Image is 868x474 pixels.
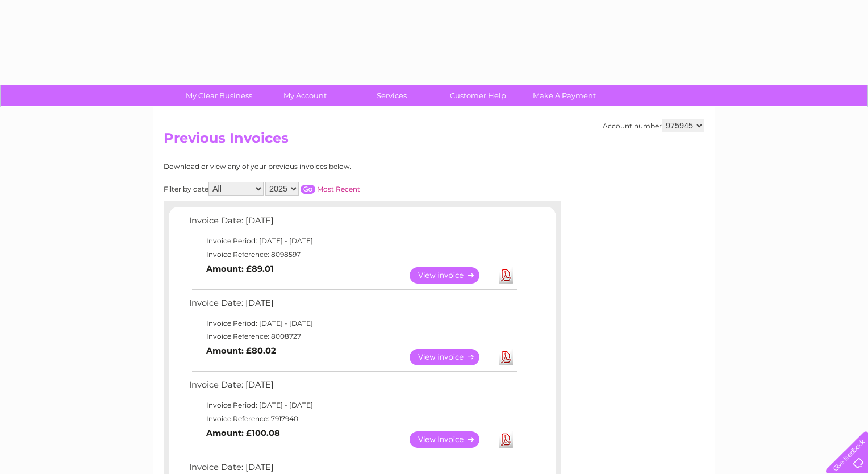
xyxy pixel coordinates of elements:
[410,349,493,365] a: View
[206,428,280,438] b: Amount: £100.08
[258,85,352,106] a: My Account
[164,130,704,152] h2: Previous Invoices
[164,182,462,196] div: Filter by date
[499,431,513,448] a: Download
[186,330,519,343] td: Invoice Reference: 8008727
[206,264,274,274] b: Amount: £89.01
[186,412,519,426] td: Invoice Reference: 7917940
[186,377,519,398] td: Invoice Date: [DATE]
[345,85,439,106] a: Services
[431,85,525,106] a: Customer Help
[186,213,519,234] td: Invoice Date: [DATE]
[499,349,513,365] a: Download
[603,119,704,132] div: Account number
[317,185,360,193] a: Most Recent
[499,267,513,284] a: Download
[164,163,462,171] div: Download or view any of your previous invoices below.
[518,85,611,106] a: Make A Payment
[186,234,519,248] td: Invoice Period: [DATE] - [DATE]
[186,317,519,330] td: Invoice Period: [DATE] - [DATE]
[186,296,519,317] td: Invoice Date: [DATE]
[410,431,493,448] a: View
[172,85,266,106] a: My Clear Business
[410,267,493,284] a: View
[186,248,519,261] td: Invoice Reference: 8098597
[186,398,519,412] td: Invoice Period: [DATE] - [DATE]
[206,346,276,356] b: Amount: £80.02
